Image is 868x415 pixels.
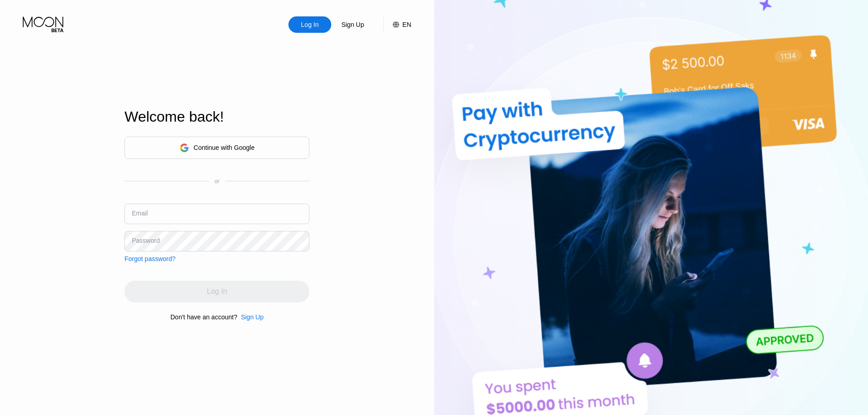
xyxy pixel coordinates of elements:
[215,178,220,184] div: or
[194,144,255,151] div: Continue with Google
[124,108,309,125] div: Welcome back!
[241,313,264,321] div: Sign Up
[288,16,331,33] div: Log In
[124,137,309,159] div: Continue with Google
[124,255,175,262] div: Forgot password?
[340,20,365,29] div: Sign Up
[331,16,374,33] div: Sign Up
[402,21,411,28] div: EN
[170,313,237,321] div: Don't have an account?
[132,210,148,217] div: Email
[383,16,411,33] div: EN
[237,313,264,321] div: Sign Up
[300,20,320,29] div: Log In
[132,237,159,244] div: Password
